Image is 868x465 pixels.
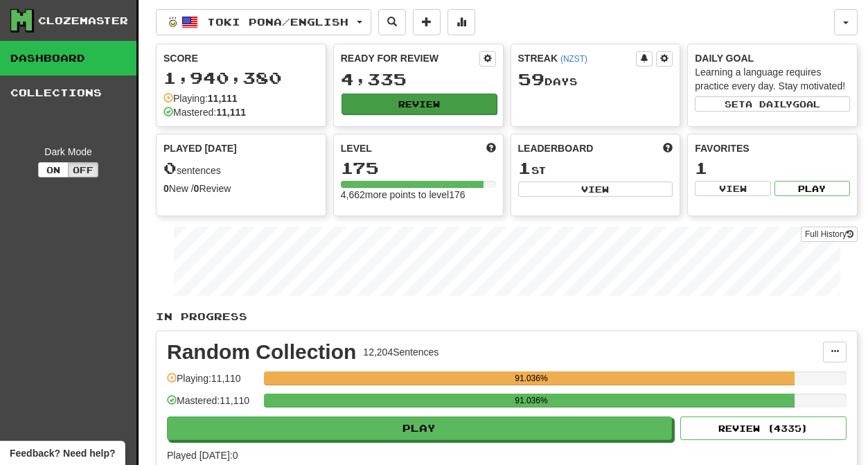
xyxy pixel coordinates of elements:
[801,227,858,242] a: Full History
[363,345,439,359] div: 12,204 Sentences
[163,69,319,87] div: 1,940,380
[208,93,238,104] strong: 11,111
[695,51,850,65] div: Daily Goal
[695,141,850,155] div: Favorites
[341,188,496,202] div: 4,662 more points to level 176
[448,9,475,35] button: More stats
[342,94,497,114] button: Review
[774,181,850,196] button: Play
[194,183,200,194] strong: 0
[38,162,69,177] button: On
[518,141,594,155] span: Leaderboard
[518,159,673,177] div: st
[163,183,169,194] strong: 0
[560,54,587,64] a: (NZST)
[518,158,531,177] span: 1
[156,9,371,35] button: Toki Pona/English
[518,69,544,89] span: 59
[341,159,496,177] div: 175
[207,16,348,28] span: Toki Pona / English
[167,416,672,440] button: Play
[163,105,246,119] div: Mastered:
[268,394,794,407] div: 91.036%
[10,446,115,460] span: Open feedback widget
[163,182,319,195] div: New / Review
[695,96,850,112] button: Seta dailygoal
[518,71,673,89] div: Day s
[216,107,246,118] strong: 11,111
[695,159,850,177] div: 1
[341,71,496,88] div: 4,335
[163,51,319,65] div: Score
[518,182,673,197] button: View
[163,158,177,177] span: 0
[695,181,770,196] button: View
[341,51,479,65] div: Ready for Review
[341,141,372,155] span: Level
[167,450,238,461] span: Played [DATE]: 0
[68,162,98,177] button: Off
[163,159,319,177] div: sentences
[163,91,238,105] div: Playing:
[167,342,356,362] div: Random Collection
[745,99,792,109] span: a daily
[413,9,441,35] button: Add sentence to collection
[10,145,126,159] div: Dark Mode
[680,416,847,440] button: Review (4335)
[268,371,794,385] div: 91.036%
[156,310,858,324] p: In Progress
[378,9,406,35] button: Search sentences
[38,14,128,28] div: Clozemaster
[518,51,637,65] div: Streak
[486,141,496,155] span: Score more points to level up
[663,141,673,155] span: This week in points, UTC
[167,371,257,394] div: Playing: 11,110
[695,65,850,93] div: Learning a language requires practice every day. Stay motivated!
[167,394,257,416] div: Mastered: 11,110
[163,141,237,155] span: Played [DATE]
